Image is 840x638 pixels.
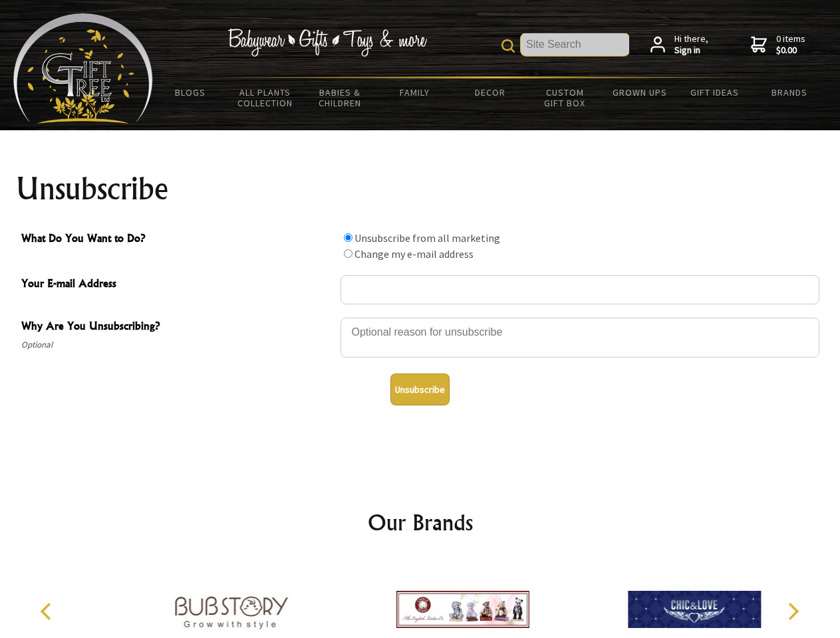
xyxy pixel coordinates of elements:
a: Family [378,78,453,106]
a: Gift Ideas [677,78,752,106]
a: Custom Gift Box [527,78,603,117]
span: Your E-mail Address [21,275,334,294]
h1: Unsubscribe [16,173,825,205]
img: Babywear - Gifts - Toys & more [227,29,427,56]
img: Babyware - Gifts - Toys and more... [13,13,153,124]
img: product search [501,39,515,53]
textarea: Why Are You Unsubscribing? [341,318,819,358]
a: BLOGS [153,78,228,106]
input: What Do You Want to Do? [344,233,352,242]
strong: Sign in [674,45,708,56]
span: Optional [21,337,334,353]
span: Why Are You Unsubscribing? [21,318,334,337]
a: 0 items$0.00 [751,33,805,56]
span: 0 items [776,33,805,56]
a: Hi there,Sign in [650,33,708,56]
a: Brands [752,78,827,106]
button: Unsubscribe [390,373,450,405]
span: Hi there, [674,33,708,56]
strong: $0.00 [776,45,805,56]
input: Your E-mail Address [341,275,819,304]
input: Site Search [521,33,629,56]
a: All Plants Collection [228,78,303,117]
button: Next [778,597,807,626]
a: Babies & Children [303,78,378,117]
label: Change my e-mail address [354,247,474,261]
a: Grown Ups [602,78,677,106]
h2: Our Brands [27,506,814,538]
button: Previous [33,597,63,626]
a: Decor [452,78,527,106]
label: Unsubscribe from all marketing [354,231,500,245]
span: What Do You Want to Do? [21,230,334,249]
input: What Do You Want to Do? [344,249,352,258]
